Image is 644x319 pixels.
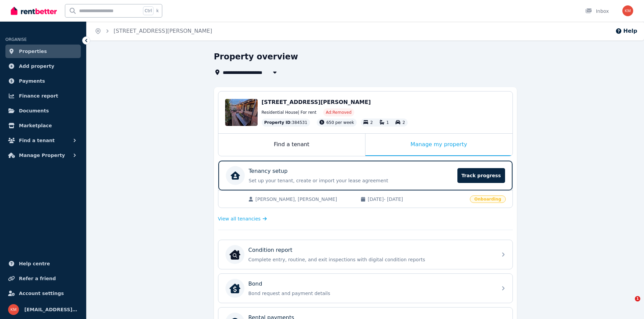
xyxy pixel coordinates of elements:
[5,74,81,88] a: Payments
[19,92,58,100] span: Finance report
[19,77,45,85] span: Payments
[365,134,512,156] div: Manage my property
[249,177,454,184] p: Set up your tenant, create or import your lease agreement
[5,287,81,300] a: Account settings
[143,6,153,15] span: Ctrl
[622,5,633,16] img: km.redding1@gmail.com
[218,161,512,190] a: Tenancy setupSet up your tenant, create or import your lease agreementTrack progress
[386,120,389,125] span: 1
[11,6,57,16] img: RentBetter
[230,283,240,294] img: Bond
[24,305,78,314] span: [EMAIL_ADDRESS][DOMAIN_NAME]
[19,47,47,55] span: Properties
[248,280,262,288] p: Bond
[19,62,54,70] span: Add property
[19,289,64,297] span: Account settings
[5,104,81,117] a: Documents
[19,136,55,144] span: Find a tenant
[87,22,220,41] nav: Breadcrumb
[256,196,354,203] span: [PERSON_NAME], [PERSON_NAME]
[621,296,637,312] iframe: Intercom live chat
[262,118,310,127] div: : 384531
[230,249,240,260] img: Condition report
[218,274,512,303] a: BondBondBond request and payment details
[218,134,365,156] div: Find a tenant
[218,215,267,222] a: View all tenancies
[262,110,316,115] span: Residential House | For rent
[368,196,466,203] span: [DATE] - [DATE]
[214,51,298,62] h1: Property overview
[248,256,493,263] p: Complete entry, routine, and exit inspections with digital condition reports
[218,215,261,222] span: View all tenancies
[5,45,81,58] a: Properties
[5,119,81,132] a: Marketplace
[615,27,637,35] button: Help
[457,168,505,183] span: Track progress
[114,28,212,34] a: [STREET_ADDRESS][PERSON_NAME]
[249,167,288,175] p: Tenancy setup
[218,240,512,269] a: Condition reportCondition reportComplete entry, routine, and exit inspections with digital condit...
[326,120,354,125] span: 650 per week
[402,120,405,125] span: 2
[5,134,81,147] button: Find a tenant
[156,8,159,14] span: k
[5,37,27,42] span: ORGANISE
[262,99,371,105] span: [STREET_ADDRESS][PERSON_NAME]
[5,257,81,270] a: Help centre
[470,195,505,203] span: Onboarding
[19,151,65,159] span: Manage Property
[19,122,52,130] span: Marketplace
[5,272,81,285] a: Refer a friend
[5,59,81,73] a: Add property
[19,260,50,268] span: Help centre
[5,89,81,103] a: Finance report
[248,290,493,297] p: Bond request and payment details
[635,296,640,301] span: 1
[8,304,19,315] img: km.redding1@gmail.com
[19,107,49,115] span: Documents
[264,120,291,125] span: Property ID
[19,274,56,283] span: Refer a friend
[5,149,81,162] button: Manage Property
[585,8,609,15] div: Inbox
[326,110,352,115] span: Ad: Removed
[248,246,292,254] p: Condition report
[370,120,373,125] span: 2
